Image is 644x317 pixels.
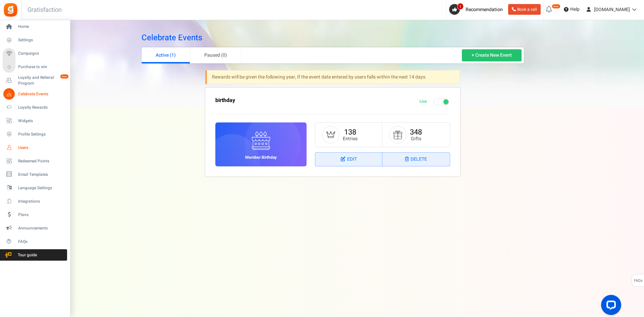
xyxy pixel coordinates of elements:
[142,34,524,42] h2: Celebrate Events
[420,99,427,104] span: Live
[508,4,541,15] a: Book a call
[18,118,65,124] span: Widgets
[3,142,67,153] a: Users
[466,6,503,13] span: Recommendation
[410,136,422,141] small: Gifts
[3,75,67,86] a: Loyalty and Referral Program New
[18,145,65,151] span: Users
[18,225,65,231] span: Announcements
[315,153,382,166] a: Edit
[18,24,65,30] span: Home
[18,91,65,97] span: Celebrate Events
[18,131,65,137] span: Profile Settings
[60,74,69,79] em: New
[634,274,643,287] span: FAQs
[344,127,356,138] a: 138
[18,239,65,245] span: FAQs
[3,61,67,73] a: Purchase to win
[190,47,241,63] a: Paused (0)
[240,155,282,160] h6: Member Birthday
[18,37,65,43] span: Settings
[3,252,50,258] span: Tour guide
[3,128,67,140] a: Profile Settings
[3,115,67,126] a: Widgets
[343,136,358,141] small: Entries
[18,51,65,56] span: Campaigns
[382,153,449,166] a: Delete
[3,222,67,234] a: Announcements
[3,182,67,194] a: Language Settings
[18,105,65,110] span: Loyalty Rewards
[205,70,460,84] div: Rewards will be given the following year, If the event date entered by users falls within the nex...
[3,196,67,207] a: Integrations
[142,47,190,63] a: Active (1)
[3,155,67,167] a: Redeemed Points
[3,236,67,247] a: FAQs
[410,127,422,138] a: 348
[594,6,630,13] span: [DOMAIN_NAME]
[3,102,67,113] a: Loyalty Rewards
[20,3,69,17] h3: Gratisfaction
[18,212,65,218] span: Plans
[552,4,560,9] em: New
[561,4,582,15] a: Help
[462,49,522,61] a: + Create New Event
[18,75,67,86] span: Loyalty and Referral Program
[18,185,65,191] span: Language Settings
[18,199,65,204] span: Integrations
[3,2,18,17] img: Gratisfaction
[3,35,67,46] a: Settings
[215,98,403,104] h3: birthday
[18,172,65,177] span: Email Templates
[3,209,67,220] a: Plans
[569,6,580,13] span: Help
[449,4,505,15] a: 1 Recommendation
[457,3,464,10] span: 1
[3,169,67,180] a: Email Templates
[3,88,67,100] a: Celebrate Events
[18,64,65,70] span: Purchase to win
[3,21,67,33] a: Home
[3,48,67,59] a: Campaigns
[18,158,65,164] span: Redeemed Points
